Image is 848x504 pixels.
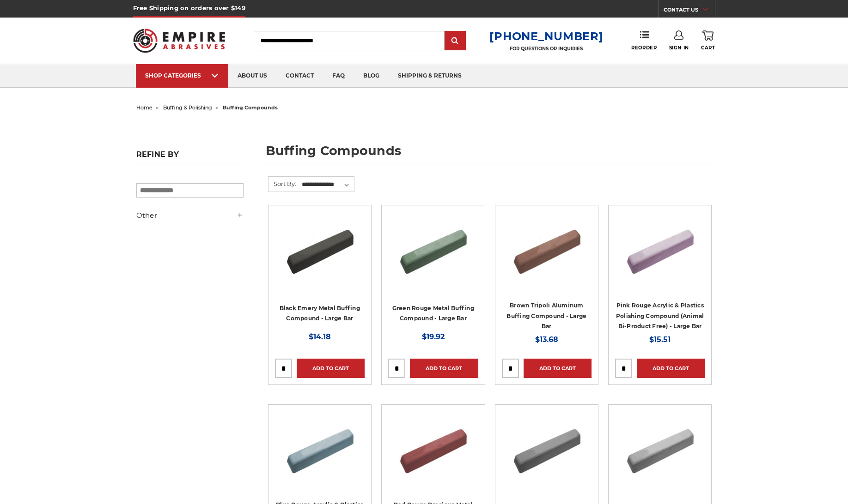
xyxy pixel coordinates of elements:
span: buffing compounds [223,104,278,111]
a: Pink Plastic Polishing Compound [615,212,705,301]
img: Green Rouge Aluminum Buffing Compound [396,212,470,286]
input: Submit [446,32,464,50]
img: Red Rouge Jewelers Buffing Compound [396,411,470,485]
a: Add to Cart [637,359,705,378]
span: $15.51 [649,335,671,344]
a: Green Rouge Aluminum Buffing Compound [388,212,478,301]
img: Gray Buffing Compound [510,411,584,485]
a: Add to Cart [297,359,365,378]
a: about us [228,64,276,88]
a: blog [354,64,389,88]
a: Reorder [631,30,657,50]
select: Sort By: [300,178,354,192]
span: $13.68 [535,335,558,344]
h5: Refine by [136,150,244,164]
a: Pink Rouge Acrylic & Plastics Polishing Compound (Animal Bi-Product Free) - Large Bar [616,302,704,330]
img: White Rouge Buffing Compound [623,411,697,485]
h1: buffing compounds [266,144,712,164]
a: CONTACT US [664,5,715,18]
p: FOR QUESTIONS OR INQUIRIES [489,46,603,52]
img: Pink Plastic Polishing Compound [623,212,697,286]
img: Blue rouge polishing compound [283,411,357,485]
span: Sign In [669,45,689,51]
a: Blue rouge polishing compound [275,411,365,501]
a: Cart [701,30,715,51]
span: Reorder [631,45,657,51]
a: home [136,104,153,111]
a: White Rouge Buffing Compound [615,411,705,501]
a: Black Stainless Steel Buffing Compound [275,212,365,301]
a: Red Rouge Jewelers Buffing Compound [388,411,478,501]
a: contact [276,64,323,88]
a: Add to Cart [524,359,592,378]
span: $19.92 [422,332,445,341]
a: shipping & returns [389,64,471,88]
img: Brown Tripoli Aluminum Buffing Compound [510,212,584,286]
a: Add to Cart [410,359,478,378]
a: Gray Buffing Compound [502,411,592,501]
img: Empire Abrasives [133,23,226,59]
h5: Other [136,210,244,221]
div: SHOP CATEGORIES [145,72,219,79]
a: Brown Tripoli Aluminum Buffing Compound - Large Bar [506,302,586,330]
a: buffing & polishing [163,104,212,111]
a: Black Emery Metal Buffing Compound - Large Bar [280,305,360,322]
a: Brown Tripoli Aluminum Buffing Compound [502,212,592,301]
a: faq [323,64,354,88]
a: [PHONE_NUMBER] [489,30,603,43]
span: $14.18 [309,332,331,341]
span: Cart [701,45,715,51]
img: Black Stainless Steel Buffing Compound [283,212,357,286]
label: Sort By: [268,177,296,191]
a: Green Rouge Metal Buffing Compound - Large Bar [392,305,474,322]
